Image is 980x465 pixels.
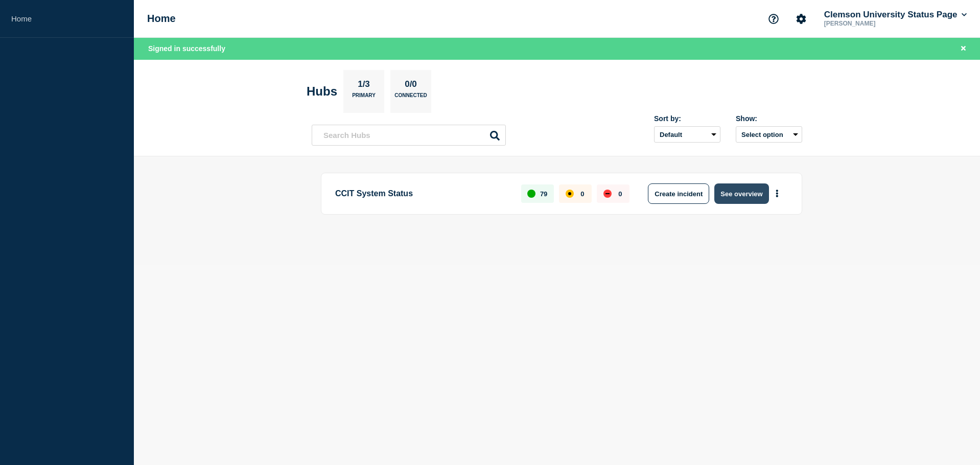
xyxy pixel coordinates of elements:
button: Create incident [648,183,709,204]
p: Primary [352,92,376,103]
button: Account settings [790,8,812,30]
p: 79 [540,190,547,198]
button: Clemson University Status Page [822,10,969,20]
div: affected [566,190,574,198]
button: Select option [736,126,802,143]
span: Signed in successfully [148,44,225,53]
button: See overview [714,183,768,204]
p: Connected [394,92,427,103]
select: Sort by [654,126,720,143]
p: 1/3 [354,79,374,92]
p: CCIT System Status [335,183,509,204]
p: 0 [618,190,622,198]
div: up [527,190,535,198]
div: down [603,190,612,198]
button: More actions [771,184,784,203]
p: [PERSON_NAME] [822,20,928,27]
button: Close banner [957,43,970,55]
div: Sort by: [654,114,720,123]
div: Show: [736,114,802,123]
p: 0/0 [401,79,421,92]
input: Search Hubs [312,125,506,146]
h2: Hubs [307,84,337,99]
button: Support [763,8,784,30]
p: 0 [580,190,584,198]
h1: Home [147,13,176,25]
